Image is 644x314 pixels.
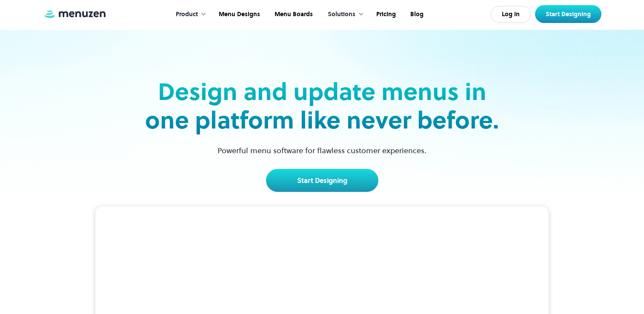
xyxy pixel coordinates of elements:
[211,1,266,28] a: Menu Designs
[368,1,402,28] a: Pricing
[491,6,531,23] a: Log In
[319,1,368,28] div: Solutions
[266,1,319,28] a: Menu Boards
[167,1,211,28] div: Product
[402,1,430,28] a: Blog
[143,77,502,134] h2: Design and update menus in one platform like never before.
[266,169,378,192] a: Start Designing
[535,5,601,23] a: Start Designing
[207,145,437,156] p: Powerful menu software for flawless customer experiences.
[328,10,355,19] div: Solutions
[176,10,198,19] div: Product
